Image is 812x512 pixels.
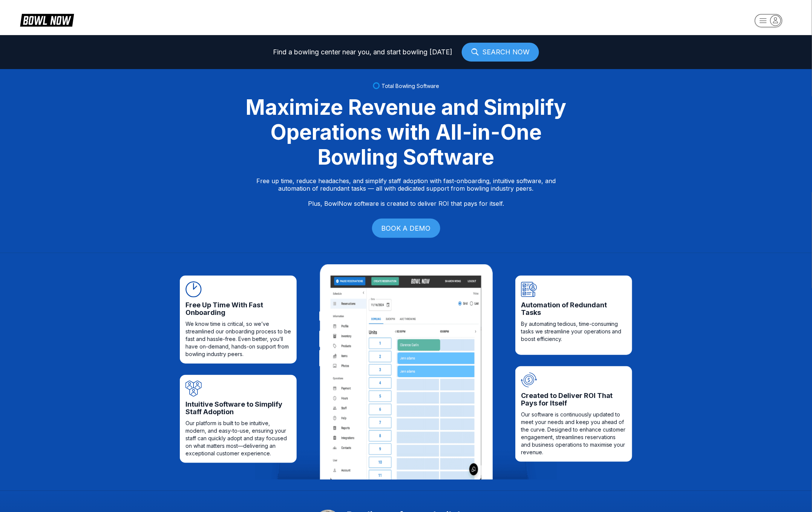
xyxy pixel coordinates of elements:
span: Our software is continuously updated to meet your needs and keep you ahead of the curve. Designed... [521,411,627,456]
div: Maximize Revenue and Simplify Operations with All-in-One Bowling Software [236,95,576,170]
img: iPad frame [319,264,493,480]
span: Our platform is built to be intuitive, modern, and easy-to-use, ensuring your staff can quickly a... [185,419,291,457]
span: Created to Deliver ROI That Pays for Itself [521,392,627,407]
span: Intuitive Software to Simplify Staff Adoption [185,401,291,416]
img: Content image [331,276,481,480]
span: Total Bowling Software [382,83,440,89]
span: Automation of Redundant Tasks [521,301,627,316]
span: Free Up Time With Fast Onboarding [185,301,291,316]
span: We know time is critical, so we’ve streamlined our onboarding process to be fast and hassle-free.... [185,320,291,358]
span: By automating tedious, time-consuming tasks we streamline your operations and boost efficiency. [521,320,627,343]
p: Free up time, reduce headaches, and simplify staff adoption with fast-onboarding, intuitive softw... [256,177,556,207]
span: Find a bowling center near you, and start bowling [DATE] [273,48,452,56]
a: SEARCH NOW [462,43,539,62]
a: BOOK A DEMO [372,219,440,238]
